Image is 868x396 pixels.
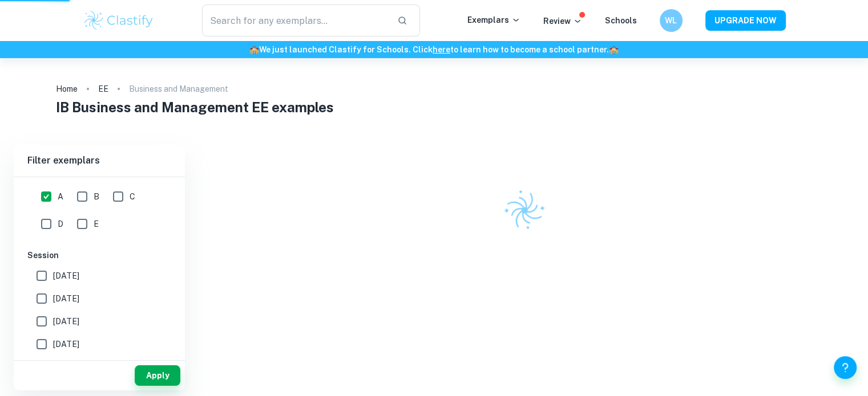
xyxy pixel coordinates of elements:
span: [DATE] [53,315,79,328]
span: D [58,218,63,230]
span: [DATE] [53,292,79,305]
h1: IB Business and Management EE examples [56,97,813,117]
span: C [130,190,135,203]
span: 🏫 [609,45,619,54]
a: Home [56,81,78,97]
span: B [94,190,99,203]
span: E [94,218,99,230]
span: [DATE] [53,270,79,282]
img: Clastify logo [83,9,155,32]
span: [DATE] [53,338,79,350]
button: Apply [135,365,180,386]
button: WL [660,9,683,32]
a: here [433,45,450,54]
a: EE [98,81,108,97]
span: A [58,190,63,203]
h6: Filter exemplars [14,145,185,177]
p: Exemplars [467,14,520,26]
p: Review [543,15,582,27]
button: UPGRADE NOW [705,10,786,31]
a: Schools [605,16,637,25]
img: Clastify logo [496,182,552,238]
h6: WL [664,14,677,27]
input: Search for any exemplars... [202,5,389,36]
button: Help and Feedback [834,356,857,379]
h6: We just launched Clastify for Schools. Click to learn how to become a school partner. [2,43,866,56]
p: Business and Management [129,83,228,95]
span: 🏫 [249,45,259,54]
h6: Session [27,249,171,262]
